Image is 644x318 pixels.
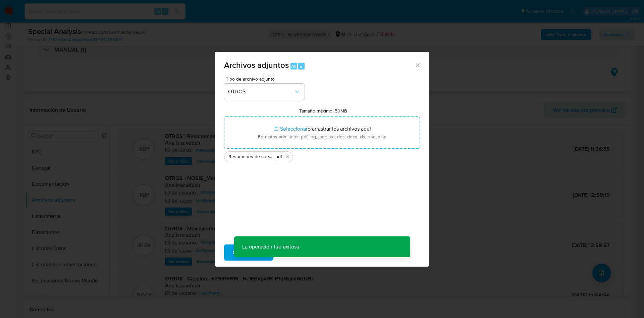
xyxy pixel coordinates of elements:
[224,244,273,261] button: Subir archivo
[285,245,307,260] span: Cancelar
[291,63,297,70] span: Alt
[224,59,289,71] span: Archivos adjuntos
[233,245,265,260] span: Subir archivo
[274,153,282,160] span: .pdf
[299,108,347,114] label: Tamaño máximo: 50MB
[300,63,302,70] span: a
[414,62,420,68] button: Cerrar
[226,77,306,81] span: Tipo de archivo adjunto
[224,84,305,100] button: OTROS
[283,153,291,161] button: Eliminar Resumenes de cuenta - AIRTM.pdf
[228,88,294,95] span: OTROS
[224,149,420,162] ul: Archivos seleccionados
[228,153,274,160] span: Resumenes de cuenta - AIRTM
[234,236,307,257] p: La operación fue exitosa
